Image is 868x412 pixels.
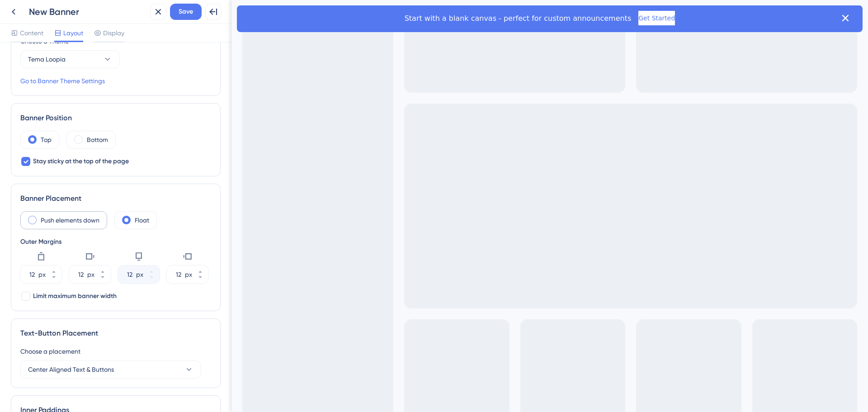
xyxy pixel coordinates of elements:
div: Outer Margins [20,237,211,247]
div: Banner Placement [20,193,211,204]
span: Save [179,6,193,17]
button: Close banner [602,6,615,19]
span: Tema Loopia [28,54,66,65]
button: px [143,275,160,284]
label: Push elements down [41,215,99,226]
div: px [185,269,192,280]
span: Content [20,28,43,38]
button: Tema Loopia [20,50,120,68]
div: New Banner [29,5,146,18]
div: px [136,269,143,280]
label: Top [41,134,52,145]
div: Banner Position [20,113,211,123]
span: Limit maximum banner width [33,291,117,302]
input: px [78,269,85,280]
label: Bottom [87,134,108,145]
input: px [127,269,134,280]
label: Float [135,215,149,226]
div: Choose a placement [20,346,211,357]
input: px [29,269,37,280]
div: Text-Button Placement [20,328,211,339]
button: Save [170,4,202,20]
div: px [87,269,94,280]
button: px [192,275,208,284]
span: Display [103,28,124,38]
span: Layout [63,28,83,38]
button: Get Started [401,5,438,20]
a: Go to Banner Theme Settings [20,76,105,86]
button: px [192,265,208,275]
div: px [38,269,46,280]
span: Start with a blank canvas - perfect for custom announcements [168,9,395,17]
button: px [94,265,111,275]
span: Center Aligned Text & Buttons [28,364,114,375]
button: px [46,265,62,275]
button: px [94,275,111,284]
button: px [46,275,62,284]
input: px [176,269,183,280]
button: px [143,265,160,275]
span: Stay sticky at the top of the page [33,156,129,167]
iframe: UserGuiding Banner [5,5,631,32]
button: Center Aligned Text & Buttons [20,360,201,379]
